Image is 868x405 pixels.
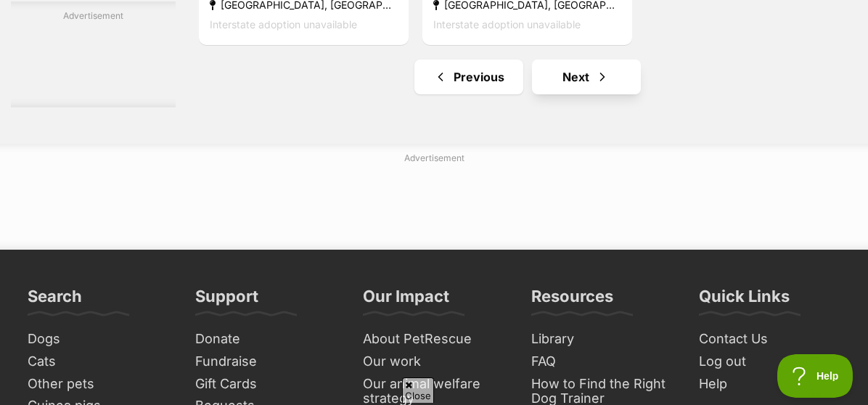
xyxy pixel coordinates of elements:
h3: Support [195,286,258,315]
a: Our work [357,351,510,373]
a: About PetRescue [357,328,510,351]
a: Dogs [22,328,175,351]
nav: Pagination [197,60,857,94]
h3: Search [28,286,82,315]
h3: Quick Links [699,286,790,315]
a: Previous page [414,60,523,94]
a: Log out [693,351,846,373]
a: Donate [189,328,343,351]
a: Library [525,328,679,351]
a: Contact Us [693,328,846,351]
span: Interstate adoption unavailable [210,18,357,30]
a: Next page [532,60,641,94]
a: Cats [22,351,175,373]
a: FAQ [525,351,679,373]
a: Fundraise [189,351,343,373]
a: Help [693,373,846,396]
span: Close [402,377,434,403]
span: Interstate adoption unavailable [433,18,581,30]
h3: Our Impact [363,286,449,315]
iframe: Help Scout Beacon - Open [777,354,853,398]
a: Gift Cards [189,373,343,396]
a: Other pets [22,373,175,396]
h3: Resources [531,286,613,315]
div: Advertisement [11,1,176,107]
